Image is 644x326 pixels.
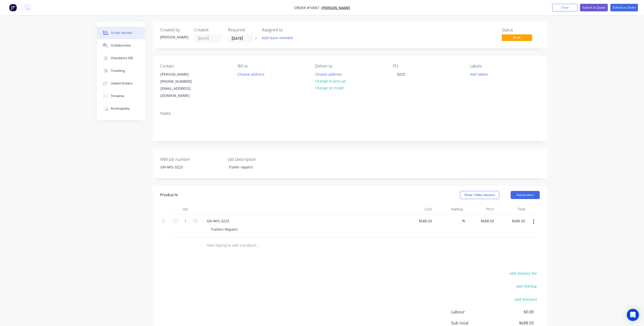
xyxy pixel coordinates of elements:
[156,163,220,171] div: GN-MIS-3223
[156,71,207,99] div: [PERSON_NAME][PHONE_NUMBER][EMAIL_ADDRESS][DOMAIN_NAME]
[511,191,540,199] button: Add product
[393,64,462,69] div: PO
[470,64,539,69] div: Labels
[194,28,222,32] div: Created
[552,4,577,11] button: Close
[496,204,527,214] div: Total
[259,34,296,41] button: Add team member
[97,77,145,90] button: Linked Orders
[111,81,133,86] div: Linked Orders
[512,296,540,302] button: add discount
[111,106,130,111] div: Profitability
[580,4,608,11] button: Submit as Quote
[460,191,499,199] button: Show / Hide columns
[207,226,242,233] div: Trailers Repairs
[294,5,322,10] span: Order #10067 -
[610,4,638,11] button: Submit as Order
[465,204,496,214] div: Price
[160,78,202,85] div: [PHONE_NUMBER]
[451,320,496,326] span: Sub total
[97,27,145,39] button: Order details
[111,56,133,60] div: Checklists 0/0
[160,64,230,69] div: Contact
[312,78,348,84] button: Change to pick up
[393,71,409,78] div: 3223
[322,5,350,10] a: [PERSON_NAME]
[207,240,308,250] input: Start typing to add a product...
[160,111,540,116] div: Notes
[627,309,639,321] div: Open Intercom Messenger
[312,84,346,91] button: Change to install
[262,34,296,41] button: Add team member
[160,192,178,198] div: Products
[502,34,532,41] span: Draft
[507,270,540,277] button: add delivery fee
[160,28,188,32] div: Created by
[97,102,145,115] button: Profitability
[111,31,132,35] div: Order details
[403,204,434,214] div: Cost
[97,90,145,102] button: Timeline
[160,71,202,78] div: [PERSON_NAME]
[462,218,465,224] span: %
[228,28,256,32] div: Required
[203,217,233,225] div: GN-MIS-3223
[467,71,491,77] button: Add labels
[97,64,145,77] button: Tracking
[9,4,17,11] img: Factory
[160,85,202,99] div: [EMAIL_ADDRESS][DOMAIN_NAME]
[451,309,496,315] span: Labour
[315,64,384,69] div: Deliver to
[514,283,540,290] button: add markup
[496,320,533,326] span: $688.50
[97,52,145,64] button: Checklists 0/0
[111,69,125,73] div: Tracking
[111,94,124,98] div: Timeline
[262,28,313,32] div: Assigned to
[496,309,533,315] span: $0.00
[228,156,292,162] label: Job Description
[111,43,131,48] div: Collaborate
[160,156,223,162] label: NMI Job number
[170,204,201,214] div: Qty
[160,34,188,40] div: [PERSON_NAME]
[224,163,288,171] div: Trailer repairs
[312,71,345,77] button: Choose address
[434,204,465,214] div: Markup
[97,39,145,52] button: Collaborate
[502,28,540,32] div: Status
[235,71,267,77] button: Choose address
[238,64,307,69] div: Bill to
